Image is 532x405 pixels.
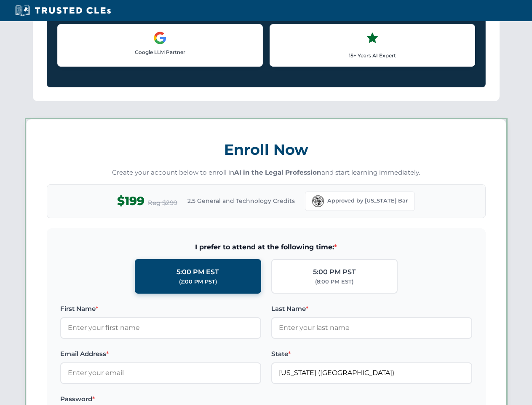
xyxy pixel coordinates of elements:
label: Last Name [271,304,472,314]
input: Enter your first name [60,317,261,338]
div: 5:00 PM EST [176,267,219,278]
div: (8:00 PM EST) [315,278,353,286]
span: 2.5 General and Technology Credits [187,196,295,205]
span: Reg $299 [148,198,177,208]
label: First Name [60,304,261,314]
label: Password [60,394,261,404]
div: 5:00 PM PST [313,267,356,278]
input: Enter your last name [271,317,472,338]
span: I prefer to attend at the following time: [60,242,472,253]
label: Email Address [60,349,261,359]
h3: Enroll Now [47,136,486,163]
div: (2:00 PM PST) [179,278,217,286]
input: Enter your email [60,362,261,383]
p: Create your account below to enroll in and start learning immediately. [47,168,486,178]
strong: AI in the Legal Profession [234,168,321,176]
p: Google LLM Partner [64,48,256,56]
p: 15+ Years AI Expert [277,51,468,59]
span: Approved by [US_STATE] Bar [327,197,408,205]
input: Florida (FL) [271,362,472,383]
img: Google [153,31,167,45]
span: $199 [117,192,144,211]
img: Trusted CLEs [13,4,113,17]
label: State [271,349,472,359]
img: Florida Bar [312,195,324,207]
